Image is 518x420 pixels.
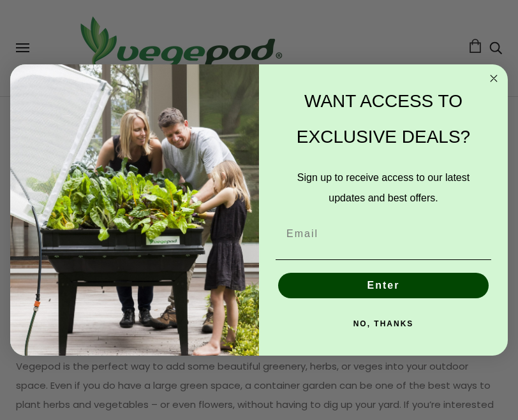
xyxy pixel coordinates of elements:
input: Email [276,221,491,247]
button: NO, THANKS [276,311,491,337]
span: WANT ACCESS TO EXCLUSIVE DEALS? [297,91,470,147]
img: e9d03583-1bb1-490f-ad29-36751b3212ff.jpeg [10,64,259,356]
span: Sign up to receive access to our latest updates and best offers. [297,172,470,203]
button: Close dialog [486,71,501,86]
img: underline [276,259,491,260]
button: Enter [278,273,489,298]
